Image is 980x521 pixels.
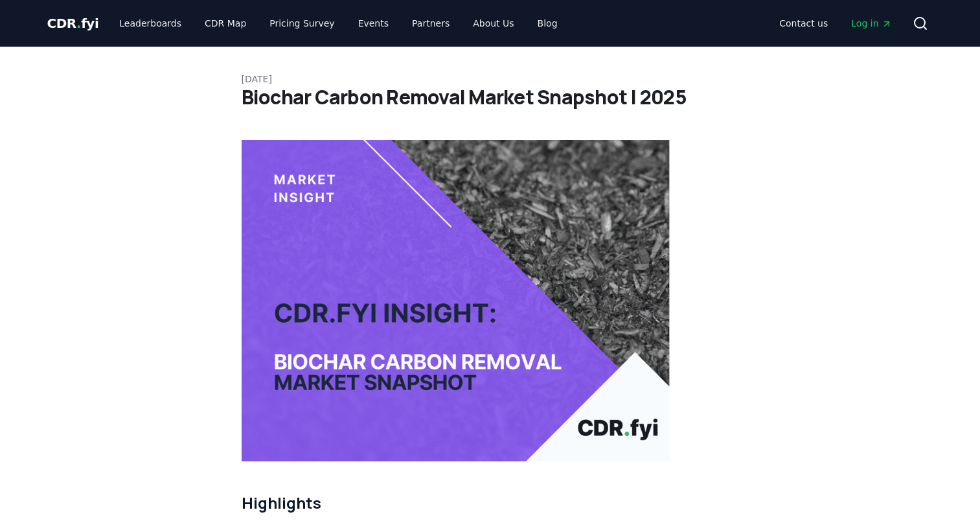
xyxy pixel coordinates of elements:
nav: Main [109,12,567,35]
a: Leaderboards [109,12,192,35]
span: CDR fyi [47,16,99,31]
a: About Us [462,12,524,35]
a: CDR.fyi [47,14,99,32]
a: CDR Map [194,12,256,35]
span: . [76,16,81,31]
nav: Main [769,12,902,35]
a: Log in [841,12,902,35]
h2: Highlights [242,492,670,513]
span: Log in [851,17,891,30]
a: Pricing Survey [259,12,345,35]
a: Events [348,12,399,35]
p: [DATE] [242,73,739,86]
a: Partners [402,12,460,35]
img: blog post image [242,140,670,461]
a: Blog [527,12,568,35]
a: Contact us [769,12,838,35]
h1: Biochar Carbon Removal Market Snapshot | 2025 [242,86,739,109]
